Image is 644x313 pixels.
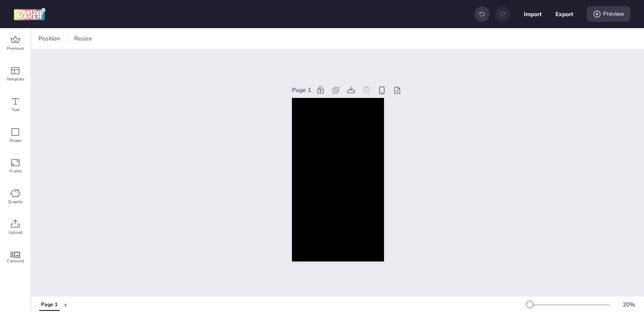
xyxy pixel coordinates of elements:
[14,8,46,20] img: logo Creative Maker
[292,86,311,95] div: Page 1
[9,137,21,144] span: Shape
[8,198,23,205] span: Graphic
[12,106,20,113] span: Text
[618,300,639,309] div: 20 %
[555,5,573,23] button: Export
[35,297,64,312] div: Tabs
[72,34,94,43] span: Resize
[9,229,23,236] span: Upload
[37,34,62,43] span: Position
[587,6,630,22] div: Preview
[7,258,24,264] span: Carousel
[64,297,68,312] button: +
[9,168,22,175] span: Frame
[7,45,24,52] span: Premium
[6,76,24,83] span: Template
[524,5,542,23] button: Import
[41,301,58,309] div: Page 1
